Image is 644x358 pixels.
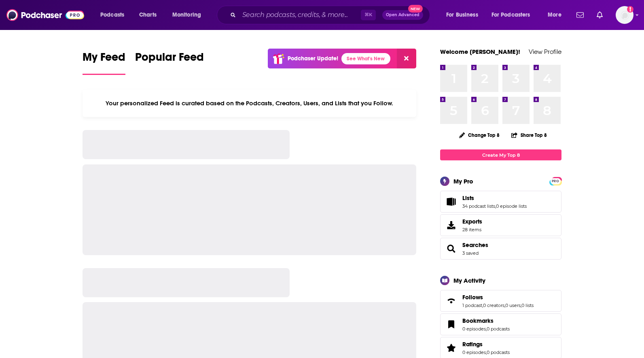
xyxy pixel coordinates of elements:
[95,9,135,21] button: open menu
[386,13,419,17] span: Open Advanced
[440,290,561,312] span: Follows
[551,178,560,184] span: PRO
[453,277,485,284] div: My Activity
[440,238,561,260] span: Searches
[408,5,423,13] span: New
[443,196,459,207] a: Lists
[462,227,482,232] span: 28 items
[616,6,633,24] span: Logged in as AtriaBooks
[440,313,561,335] span: Bookmarks
[462,294,534,301] a: Follows
[487,326,510,332] a: 0 podcasts
[462,317,494,324] span: Bookmarks
[83,50,125,69] span: My Feed
[521,303,534,308] a: 0 lists
[551,178,560,184] a: PRO
[6,7,84,23] img: Podchaser - Follow, Share and Rate Podcasts
[462,349,486,355] a: 0 episodes
[441,9,488,21] button: open menu
[440,214,561,236] a: Exports
[496,203,527,209] a: 0 episode lists
[440,149,561,160] a: Create My Top 8
[446,9,478,21] span: For Business
[288,55,338,62] p: Podchaser Update!
[462,218,482,225] span: Exports
[462,294,483,301] span: Follows
[440,48,520,55] a: Welcome [PERSON_NAME]!
[167,9,212,21] button: open menu
[462,194,474,202] span: Lists
[487,349,510,355] a: 0 podcasts
[529,48,561,55] a: View Profile
[616,6,633,24] button: Show profile menu
[361,10,376,20] span: ⌘ K
[462,326,486,332] a: 0 episodes
[462,203,495,209] a: 34 podcast lists
[542,9,572,21] button: open menu
[486,9,542,21] button: open menu
[462,194,527,202] a: Lists
[462,341,483,348] span: Ratings
[440,191,561,213] span: Lists
[443,243,459,254] a: Searches
[573,8,587,22] a: Show notifications dropdown
[100,9,124,21] span: Podcasts
[504,303,505,308] span: ,
[486,326,487,332] span: ,
[462,241,488,249] a: Searches
[134,9,161,21] a: Charts
[521,303,521,308] span: ,
[443,319,459,330] a: Bookmarks
[453,177,473,185] div: My Pro
[443,342,459,354] a: Ratings
[83,89,416,117] div: Your personalized Feed is curated based on the Podcasts, Creators, Users, and Lists that you Follow.
[135,50,204,69] span: Popular Feed
[593,8,606,22] a: Show notifications dropdown
[139,9,157,21] span: Charts
[491,9,530,21] span: For Podcasters
[483,303,504,308] a: 0 creators
[462,341,510,348] a: Ratings
[443,219,459,231] span: Exports
[172,9,201,21] span: Monitoring
[505,303,521,308] a: 0 users
[462,250,479,256] a: 3 saved
[443,295,459,307] a: Follows
[239,9,361,21] input: Search podcasts, credits, & more...
[382,10,423,20] button: Open AdvancedNew
[341,53,390,64] a: See What's New
[495,203,496,209] span: ,
[462,317,510,324] a: Bookmarks
[511,127,547,143] button: Share Top 8
[225,6,438,24] div: Search podcasts, credits, & more...
[486,349,487,355] span: ,
[482,303,483,308] span: ,
[135,50,204,75] a: Popular Feed
[627,6,633,13] svg: Add a profile image
[616,6,633,24] img: User Profile
[548,9,561,21] span: More
[83,50,125,75] a: My Feed
[454,130,504,140] button: Change Top 8
[462,303,482,308] a: 1 podcast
